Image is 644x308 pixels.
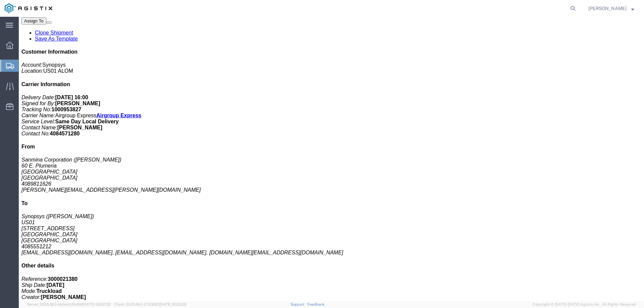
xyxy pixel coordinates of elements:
[307,302,324,306] a: Feedback
[83,302,111,306] span: [DATE] 09:52:52
[27,302,111,306] span: Server: 2025.18.0-bb0e0c2bd68
[159,302,186,306] span: [DATE] 10:20:09
[5,3,52,13] img: logo
[19,17,644,301] iframe: FS Legacy Container
[588,5,627,12] span: Billy Lo
[588,4,635,12] button: [PERSON_NAME]
[533,302,636,307] span: Copyright © [DATE]-[DATE] Agistix Inc., All Rights Reserved
[114,302,186,306] span: Client: 2025.18.0-27d3021
[290,302,307,306] a: Support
